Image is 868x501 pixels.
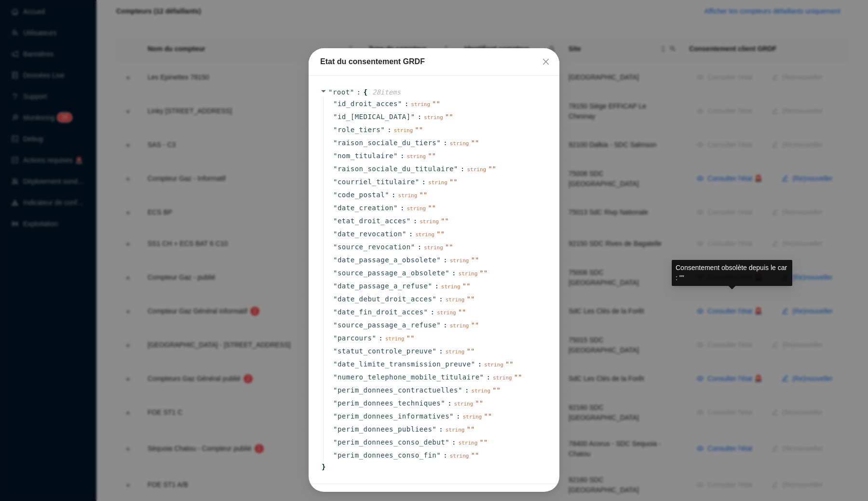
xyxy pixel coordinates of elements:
[333,230,338,238] span: "
[338,177,415,187] span: courriel_titulaire
[357,87,361,97] span: :
[493,375,512,381] span: string
[478,359,482,369] span: :
[338,294,432,304] span: date_debut_droit_acces
[424,114,443,121] span: string
[467,166,486,173] span: string
[458,386,462,394] span: "
[333,373,338,381] span: "
[407,217,411,225] span: "
[437,310,456,316] span: string
[415,178,420,186] span: "
[441,399,445,407] span: "
[445,269,449,277] span: "
[333,308,338,316] span: "
[338,359,471,369] span: date_limite_transmission_preuve
[443,450,447,460] span: :
[492,386,501,394] span: " "
[471,388,490,394] span: string
[333,204,338,212] span: "
[424,244,443,251] span: string
[338,255,436,265] span: date_passage_a_obsolete
[459,271,478,277] span: string
[338,203,393,213] span: date_creation
[338,385,458,395] span: perim_donnees_contractuelles
[333,88,350,96] span: root
[333,217,338,225] span: "
[471,321,479,329] span: " "
[436,321,441,329] span: "
[333,282,338,290] span: "
[333,152,338,160] span: "
[428,152,436,160] span: " "
[402,230,407,238] span: "
[338,216,407,226] span: etat_droit_acces
[338,112,411,122] span: id_[MEDICAL_DATA]
[380,126,385,134] span: "
[422,177,426,187] span: :
[320,462,325,472] span: }
[461,164,464,174] span: :
[333,269,338,277] span: "
[338,99,398,109] span: id_droit_acces
[448,398,451,408] span: :
[333,191,338,199] span: "
[465,385,469,395] span: :
[398,192,418,199] span: string
[432,295,436,303] span: "
[439,346,443,356] span: :
[487,372,490,382] span: :
[471,360,475,368] span: "
[432,347,436,355] span: "
[445,438,449,446] span: "
[454,401,474,407] span: string
[439,294,443,304] span: :
[418,242,421,252] span: :
[379,333,382,343] span: :
[394,127,413,134] span: string
[436,451,441,459] span: "
[432,100,440,108] span: " "
[471,256,479,264] span: " "
[436,139,441,147] span: "
[672,260,792,286] div: Consentement obsolète depuis le car : ""
[538,58,554,66] span: Fermer
[441,217,449,225] span: " "
[432,425,436,433] span: "
[428,204,436,212] span: " "
[320,56,548,68] div: Etat du consentement GRDF
[480,373,484,381] span: "
[467,347,475,355] span: " "
[333,321,338,329] span: "
[338,242,411,252] span: source_revocation
[459,440,478,446] span: string
[338,450,436,460] span: perim_donnees_conso_fin
[484,362,503,368] span: string
[407,334,415,342] span: " "
[462,414,482,420] span: string
[338,229,402,239] span: date_revocation
[479,269,488,277] span: " "
[418,112,421,122] span: :
[415,231,434,238] span: string
[333,295,338,303] span: "
[392,190,395,200] span: :
[338,268,445,278] span: source_passage_a_obsolete
[338,164,454,174] span: raison_sociale_du_titulaire
[450,140,469,147] span: string
[338,125,380,135] span: role_tiers
[333,399,338,407] span: "
[443,138,447,148] span: :
[420,218,439,225] span: string
[338,346,432,356] span: statut_controle_preuve
[333,178,338,186] span: "
[514,373,522,381] span: " "
[484,412,492,420] span: " "
[443,255,447,265] span: :
[445,243,453,251] span: " "
[338,333,372,343] span: parcours
[364,87,367,97] span: {
[458,308,466,316] span: " "
[443,320,447,330] span: :
[411,243,415,251] span: "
